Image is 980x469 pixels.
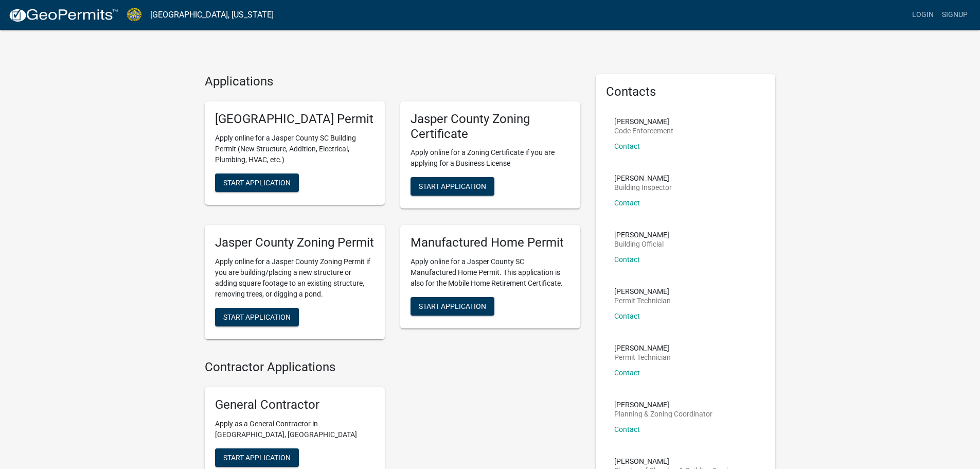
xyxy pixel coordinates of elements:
h5: Jasper County Zoning Certificate [411,112,570,142]
button: Start Application [411,297,494,316]
p: Building Official [614,240,669,248]
p: Permit Technician [614,297,671,304]
span: Start Application [223,453,291,461]
a: Signup [938,5,972,25]
a: Contact [614,369,640,377]
p: Apply as a General Contractor in [GEOGRAPHIC_DATA], [GEOGRAPHIC_DATA] [215,419,375,440]
p: Apply online for a Jasper County Zoning Permit if you are building/placing a new structure or add... [215,256,375,300]
p: [PERSON_NAME] [614,175,672,182]
a: Contact [614,199,640,207]
a: [GEOGRAPHIC_DATA], [US_STATE] [150,6,274,24]
p: Apply online for a Jasper County SC Building Permit (New Structure, Addition, Electrical, Plumbin... [215,133,375,165]
button: Start Application [215,308,299,326]
span: Start Application [419,182,486,190]
img: Jasper County, South Carolina [127,8,142,22]
p: Building Inspector [614,184,672,191]
p: Planning & Zoning Coordinator [614,410,712,418]
a: Contact [614,142,640,150]
p: [PERSON_NAME] [614,288,671,295]
span: Start Application [223,313,291,321]
p: Code Enforcement [614,127,673,134]
a: Contact [614,312,640,320]
p: [PERSON_NAME] [614,344,671,352]
span: Start Application [419,302,486,310]
a: Contact [614,425,640,433]
button: Start Application [411,177,494,196]
p: [PERSON_NAME] [614,118,673,125]
h5: Contacts [606,84,765,99]
span: Start Application [223,178,291,186]
wm-workflow-list-section: Applications [205,74,580,348]
p: [PERSON_NAME] [614,458,739,465]
h5: [GEOGRAPHIC_DATA] Permit [215,112,375,127]
h5: Manufactured Home Permit [411,235,570,250]
h4: Contractor Applications [205,360,580,375]
p: [PERSON_NAME] [614,231,669,238]
a: Login [908,5,938,25]
p: Apply online for a Jasper County SC Manufactured Home Permit. This application is also for the Mo... [411,256,570,289]
button: Start Application [215,173,299,192]
p: Apply online for a Zoning Certificate if you are applying for a Business License [411,147,570,169]
h4: Applications [205,74,580,89]
h5: Jasper County Zoning Permit [215,235,375,250]
h5: General Contractor [215,397,375,412]
button: Start Application [215,448,299,467]
p: [PERSON_NAME] [614,401,712,408]
p: Permit Technician [614,354,671,361]
a: Contact [614,255,640,264]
